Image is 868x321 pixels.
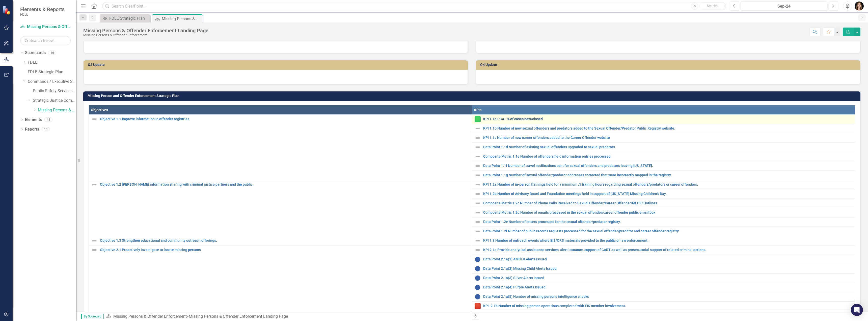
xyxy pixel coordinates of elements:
a: Commands / Executive Support Branch [28,79,76,85]
a: Objective 1.2 [PERSON_NAME] information sharing with criminal justice partners and the public. [100,183,469,186]
div: FDLE Strategic Plan [109,15,149,21]
a: Scorecards [25,50,46,56]
a: KPI 1.2a Number of in-person trainings held for a minimum .5 training hours regarding sexual offe... [483,183,853,186]
a: Missing Persons & Offender Enforcement [20,24,71,30]
a: Elements [25,117,42,123]
img: Informational Data [475,266,481,272]
span: Elements & Reports [20,6,65,12]
img: Not Defined [475,219,481,225]
img: Not Defined [475,163,481,169]
td: Double-Click to Edit Right Click for Context Menu [472,301,855,311]
input: Search ClearPoint... [102,2,726,11]
a: Composite Metric 1.2d Number of emails processed in the sexual offender/career offender public em... [483,211,853,214]
a: FDLE [28,60,76,65]
a: Data Point 1.1g Number of sexual offender/predator addresses corrected that were incorrectly mapp... [483,173,853,177]
small: FDLE [20,12,65,16]
img: Not Defined [475,191,481,197]
div: » [106,314,468,319]
a: Data Point 1.1d Number of existing sexual offenders upgraded to sexual predators [483,145,853,149]
a: KPI 1.1a PCAT % of cases new/closed [483,117,853,121]
td: Double-Click to Edit Right Click for Context Menu [472,199,855,208]
td: Double-Click to Edit Right Click for Context Menu [472,264,855,273]
td: Double-Click to Edit Right Click for Context Menu [472,114,855,124]
a: Data Point 1.1f Number of travel notifications sent for sexual offenders and predators leaving [U... [483,164,853,168]
img: Informational Data [475,256,481,262]
img: Not Defined [91,247,97,253]
h3: Q4 Update [480,63,858,67]
input: Search Below... [20,36,71,45]
td: Double-Click to Edit Right Click for Context Menu [472,189,855,199]
img: Not Defined [475,228,481,234]
td: Double-Click to Edit Right Click for Context Menu [89,114,472,180]
td: Double-Click to Edit Right Click for Context Menu [472,161,855,170]
td: Double-Click to Edit Right Click for Context Menu [89,236,472,245]
img: Not Defined [475,126,481,132]
a: FDLE Strategic Plan [101,15,149,21]
button: Search [699,3,725,10]
img: Not Defined [475,200,481,206]
td: Double-Click to Edit Right Click for Context Menu [472,236,855,245]
a: Data Point 2.1a(5) Number of missing persons intelligence checks [483,295,853,299]
img: Informational Data [475,284,481,290]
a: Missing Persons & Offender Enforcement [113,314,187,319]
img: Not Defined [475,144,481,150]
a: Data Point 2.1a(1) AMBER Alerts Issued [483,257,853,261]
img: Not Defined [91,182,97,188]
div: Missing Persons & Offender Enforcement [83,33,208,37]
td: Double-Click to Edit Right Click for Context Menu [472,133,855,142]
td: Double-Click to Edit Right Click for Context Menu [472,170,855,180]
div: Open Intercom Messenger [851,304,863,316]
a: KP1 2.1b Number of missing person operations completed with EIS member involvement. [483,304,853,308]
img: Not Defined [475,172,481,178]
a: Data Point 2.1a(4) Purple Alerts Issued [483,285,853,289]
td: Double-Click to Edit Right Click for Context Menu [472,283,855,292]
td: Double-Click to Edit Right Click for Context Menu [472,208,855,217]
td: Double-Click to Edit Right Click for Context Menu [472,311,855,320]
a: KPI 2.1a Provide analytical assistance services, alert issuance, support of CART as well as prose... [483,248,853,252]
h3: Missing Person and Offender Enforcement Strategic Plan [88,94,858,98]
div: Missing Persons & Offender Enforcement Landing Page [83,28,208,33]
a: Objective 2.1 Proactively investigate to locate missing persons [100,248,469,252]
td: Double-Click to Edit Right Click for Context Menu [472,273,855,283]
a: Composite Metric 1.1e Number of offenders field information entries processed [483,155,853,158]
a: Strategic Justice Command [33,98,76,104]
img: ClearPoint Strategy [3,6,11,14]
div: 16 [48,51,56,55]
img: Not Defined [475,154,481,160]
img: Not Defined [475,135,481,141]
img: Reviewing for Improvement [475,303,481,309]
td: Double-Click to Edit Right Click for Context Menu [472,217,855,227]
div: 16 [42,127,50,131]
a: KPI 1.1c Number of new career offenders added to the Career Offender website [483,136,853,140]
td: Double-Click to Edit Right Click for Context Menu [472,227,855,236]
td: Double-Click to Edit Right Click for Context Menu [472,124,855,133]
a: KPI 1.2b Number of Advisory Board and Foundation meetings held in support of [US_STATE] Missing C... [483,192,853,196]
a: Reports [25,127,39,132]
td: Double-Click to Edit Right Click for Context Menu [472,180,855,189]
img: Informational Data [475,294,481,300]
td: Double-Click to Edit Right Click for Context Menu [472,245,855,255]
a: FDLE Strategic Plan [28,69,76,75]
span: By Scorecard [81,314,104,319]
td: Double-Click to Edit Right Click for Context Menu [472,292,855,301]
a: Objective 1.1 Improve information in offender registries [100,117,469,121]
img: Heather Faulkner [855,2,864,11]
a: Data Point 1.2f Number of public records requests processed for the sexual offender/predator and ... [483,229,853,233]
img: Not Defined [475,210,481,216]
button: Sep-24 [741,2,827,11]
img: Informational Data [475,275,481,281]
a: Objective 1.3 Strengthen educational and community outreach offerings. [100,239,469,242]
div: 48 [44,118,52,122]
img: Not Defined [91,238,97,244]
td: Double-Click to Edit Right Click for Context Menu [472,255,855,264]
a: Missing Persons & Offender Enforcement [38,107,76,113]
a: Data Point 2.1a(2) Missing Child Alerts Issued [483,267,853,270]
img: Not Defined [91,116,97,122]
div: Missing Persons & Offender Enforcement Landing Page [162,16,201,22]
a: Composite Metric 1.2c Number of Phone Calls Received to Sexual Offender/Career Offender/MEPIC Hot... [483,201,853,205]
img: Proceeding as Planned [475,116,481,122]
td: Double-Click to Edit Right Click for Context Menu [89,180,472,236]
a: Public Safety Services Command [33,88,76,94]
img: Not Defined [475,182,481,188]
